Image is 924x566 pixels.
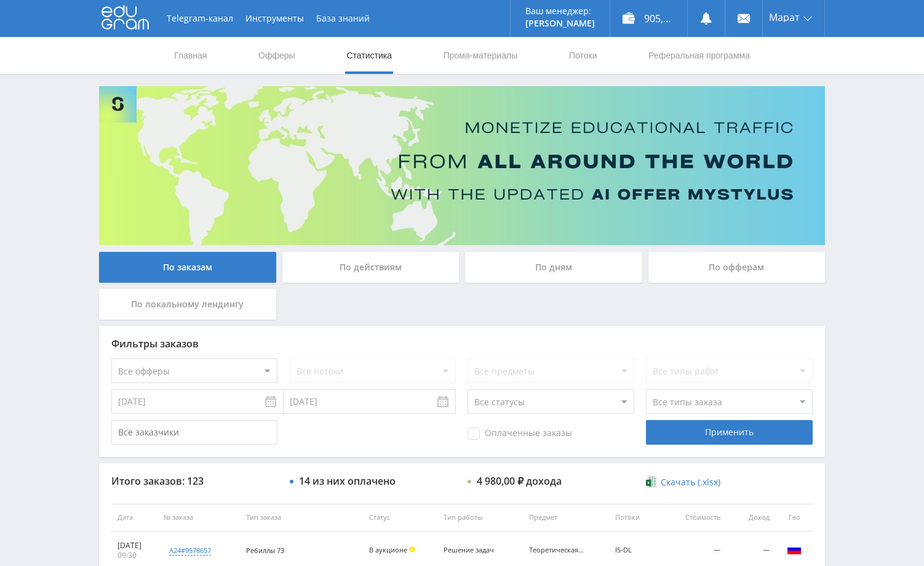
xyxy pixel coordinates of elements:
div: Теоретическая механика [529,546,584,554]
a: Статистика [345,37,393,74]
th: Стоимость [666,504,727,532]
div: 09:30 [117,551,151,560]
div: 14 из них оплачено [299,475,396,487]
img: Banner [99,86,825,245]
a: Офферы [257,37,297,74]
th: Дата [111,504,157,532]
div: По локальному лендингу [99,289,276,320]
span: Ребиллы 73 [246,546,284,555]
div: IS-DL [615,546,661,554]
a: Потоки [568,37,599,74]
th: Тип заказа [240,504,363,532]
th: № заказа [157,504,240,532]
div: [DATE] [117,541,151,551]
span: В аукционе [369,545,407,554]
a: Скачать (.xlsx) [646,476,720,488]
th: Статус [363,504,437,532]
span: Скачать (.xlsx) [661,477,720,487]
div: a24#9578657 [169,546,211,556]
a: Промо-материалы [442,37,519,74]
th: Предмет [523,504,608,532]
div: По заказам [99,252,276,283]
div: 4 980,00 ₽ дохода [477,475,562,487]
img: rus.png [787,542,802,557]
div: Итого заказов: 123 [111,475,277,487]
span: Холд [409,546,415,552]
div: По офферам [648,252,826,283]
div: Фильтры заказов [111,338,813,349]
span: Оплаченные заказы [468,427,572,440]
div: Решение задач [444,546,499,554]
div: Применить [646,420,812,445]
a: Реферальная программа [647,37,751,74]
input: Все заказчики [111,420,277,445]
p: [PERSON_NAME] [525,18,595,28]
a: Главная [173,37,208,74]
th: Потоки [609,504,667,532]
div: По дням [465,252,642,283]
img: xlsx [646,475,656,488]
th: Доход [727,504,776,532]
div: По действиям [282,252,460,283]
th: Тип работы [437,504,523,532]
th: Гео [776,504,813,532]
span: Марат [769,12,800,22]
p: Ваш менеджер: [525,6,595,16]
